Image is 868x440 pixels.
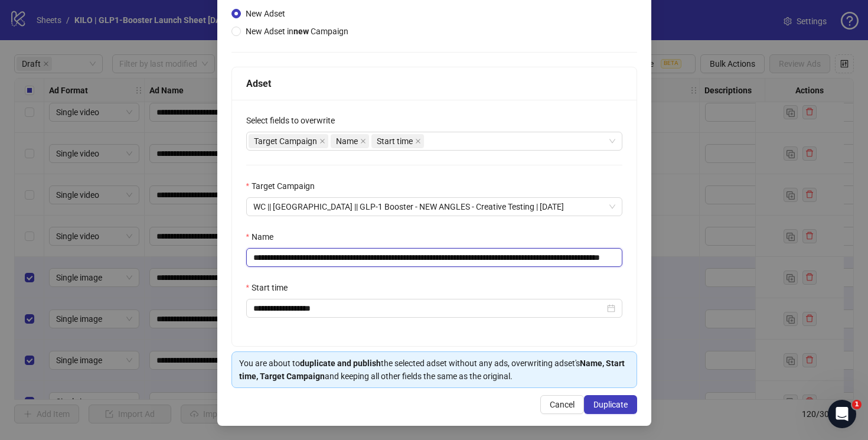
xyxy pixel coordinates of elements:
[246,76,622,91] div: Adset
[550,400,575,409] span: Cancel
[249,134,328,148] span: Target Campaign
[246,248,622,267] input: Name
[371,134,424,148] span: Start time
[253,302,605,315] input: Start time
[239,358,625,381] strong: Name, Start time, Target Campaign
[540,395,584,414] button: Cancel
[828,400,856,428] iframe: Intercom live chat
[246,230,281,243] label: Name
[246,180,322,193] label: Target Campaign
[253,198,615,216] span: WC || US || GLP-1 Booster - NEW ANGLES - Creative Testing | 29/05/2025
[415,138,421,144] span: close
[246,27,348,36] span: New Adset in Campaign
[246,9,285,18] span: New Adset
[360,138,366,144] span: close
[377,135,413,148] span: Start time
[336,135,358,148] span: Name
[254,135,317,148] span: Target Campaign
[319,138,325,144] span: close
[300,358,381,368] strong: duplicate and publish
[293,27,309,36] strong: new
[584,395,637,414] button: Duplicate
[593,400,628,409] span: Duplicate
[331,134,369,148] span: Name
[239,357,629,383] div: You are about to the selected adset without any ads, overwriting adset's and keeping all other fi...
[246,281,295,294] label: Start time
[246,114,342,127] label: Select fields to overwrite
[852,400,862,409] span: 1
